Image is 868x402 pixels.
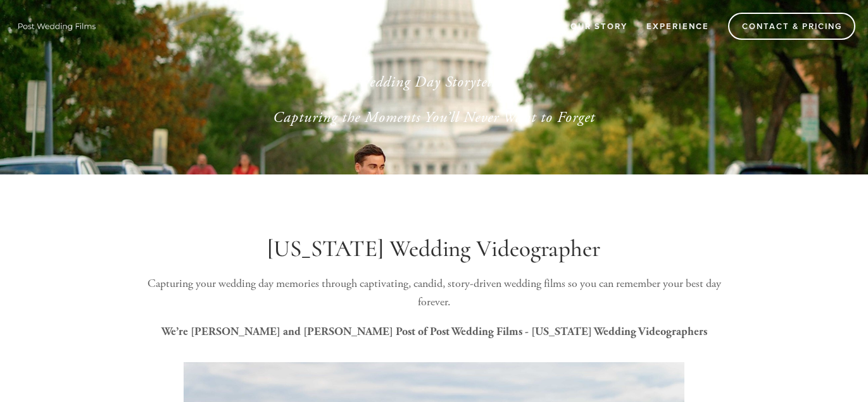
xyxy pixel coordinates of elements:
strong: We’re [PERSON_NAME] and [PERSON_NAME] Post of Post Wedding Films - [US_STATE] Wedding Videographers [161,325,707,338]
h1: [US_STATE] Wedding Videographer [132,235,737,263]
a: Experience [638,16,717,37]
p: Capturing the Moments You’ll Never Want to Forget [152,106,717,129]
p: Wedding Day Storytellers [152,71,717,94]
a: Contact & Pricing [728,13,855,40]
a: Our Story [562,16,636,37]
a: Home [513,16,560,37]
img: Wisconsin Wedding Videographer [13,16,101,35]
p: Capturing your wedding day memories through captivating, candid, story-driven wedding films so yo... [132,275,737,312]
